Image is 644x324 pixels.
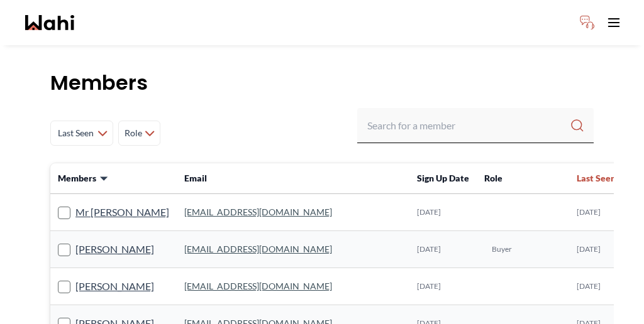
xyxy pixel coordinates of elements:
button: Toggle open navigation menu [601,10,626,35]
span: Role [124,122,142,144]
a: [EMAIL_ADDRESS][DOMAIN_NAME] [184,244,332,254]
span: Buyer [492,244,512,254]
td: [DATE] [569,231,636,268]
input: Search input [367,114,570,137]
span: Last Seen [56,122,95,144]
button: Members [58,172,109,185]
td: [DATE] [569,194,636,231]
a: Mr [PERSON_NAME] [75,204,169,220]
a: Wahi homepage [25,15,74,30]
span: Last Seen [577,172,616,185]
a: [EMAIL_ADDRESS][DOMAIN_NAME] [184,281,332,291]
a: [PERSON_NAME] [75,241,154,257]
span: Members [58,172,96,185]
td: [DATE] [409,231,477,268]
span: Email [184,173,207,183]
td: [DATE] [409,268,477,305]
a: [PERSON_NAME] [75,278,154,294]
span: Sign Up Date [417,173,469,183]
h1: Members [50,70,594,95]
td: [DATE] [569,268,636,305]
td: [DATE] [409,194,477,231]
span: Role [484,173,502,183]
button: Last Seen [577,172,628,185]
a: [EMAIL_ADDRESS][DOMAIN_NAME] [184,207,332,217]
